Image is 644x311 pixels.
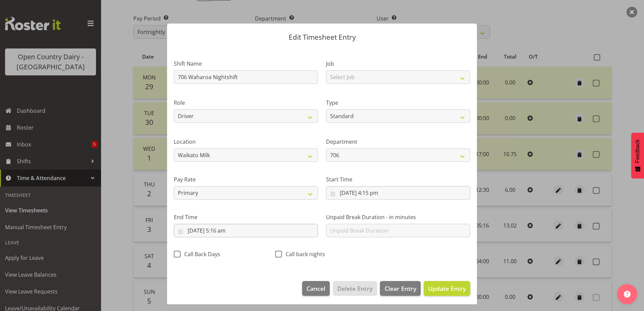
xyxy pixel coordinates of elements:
label: Pay Rate [174,175,318,183]
span: Call back nights [282,251,325,257]
label: Role [174,99,318,107]
img: help-xxl-2.png [624,291,631,298]
p: Edit Timesheet Entry [174,34,470,41]
input: Click to select... [326,186,470,200]
button: Feedback - Show survey [631,133,644,178]
button: Delete Entry [333,281,377,296]
button: Update Entry [424,281,470,296]
button: Clear Entry [380,281,420,296]
input: Shift Name [174,70,318,84]
label: Shift Name [174,60,318,68]
label: Unpaid Break Duration - in minutes [326,213,470,221]
input: Click to select... [174,224,318,237]
span: Cancel [307,284,325,293]
span: Delete Entry [337,284,373,293]
span: Call Back Days [181,251,220,257]
label: Department [326,138,470,146]
label: Type [326,99,470,107]
label: Location [174,138,318,146]
label: Start Time [326,175,470,183]
button: Cancel [302,281,330,296]
span: Feedback [635,139,641,163]
span: Clear Entry [385,284,416,293]
input: Unpaid Break Duration [326,224,470,237]
label: Job [326,60,470,68]
label: End Time [174,213,318,221]
span: Update Entry [428,284,466,292]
